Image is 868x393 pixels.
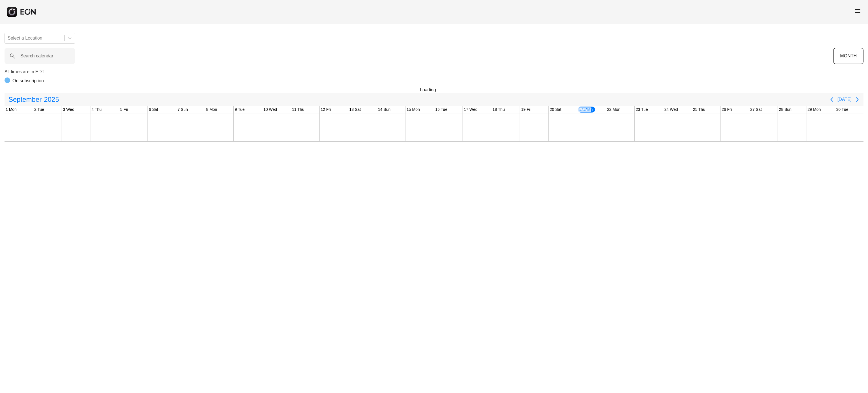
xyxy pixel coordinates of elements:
[692,106,706,113] div: 25 Thu
[5,68,863,75] p: All times are in EDT
[291,106,305,113] div: 11 Thu
[176,106,189,113] div: 7 Sun
[520,106,532,113] div: 19 Fri
[90,106,103,113] div: 4 Thu
[420,87,448,93] div: Loading...
[549,106,562,113] div: 20 Sat
[721,106,733,113] div: 26 Fri
[826,94,837,105] button: Previous page
[33,106,45,113] div: 2 Tue
[5,94,62,105] button: September2025
[434,106,448,113] div: 16 Tue
[806,106,822,113] div: 29 Mon
[606,106,622,113] div: 22 Mon
[7,94,43,105] span: September
[778,106,793,113] div: 28 Sun
[43,94,60,105] span: 2025
[491,106,506,113] div: 18 Thu
[20,53,53,59] label: Search calendar
[262,106,278,113] div: 10 Wed
[835,106,849,113] div: 30 Tue
[148,106,159,113] div: 6 Sat
[663,106,679,113] div: 24 Wed
[5,106,18,113] div: 1 Mon
[854,8,861,14] span: menu
[205,106,218,113] div: 8 Mon
[635,106,649,113] div: 23 Tue
[852,94,863,105] button: Next page
[577,106,595,113] div: 21 Sun
[320,106,332,113] div: 12 Fri
[348,106,362,113] div: 13 Sat
[749,106,763,113] div: 27 Sat
[837,94,852,105] button: [DATE]
[12,77,44,84] p: On subscription
[62,106,75,113] div: 3 Wed
[833,48,863,64] button: MONTH
[405,106,421,113] div: 15 Mon
[234,106,246,113] div: 9 Tue
[119,106,129,113] div: 5 Fri
[463,106,479,113] div: 17 Wed
[377,106,392,113] div: 14 Sun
